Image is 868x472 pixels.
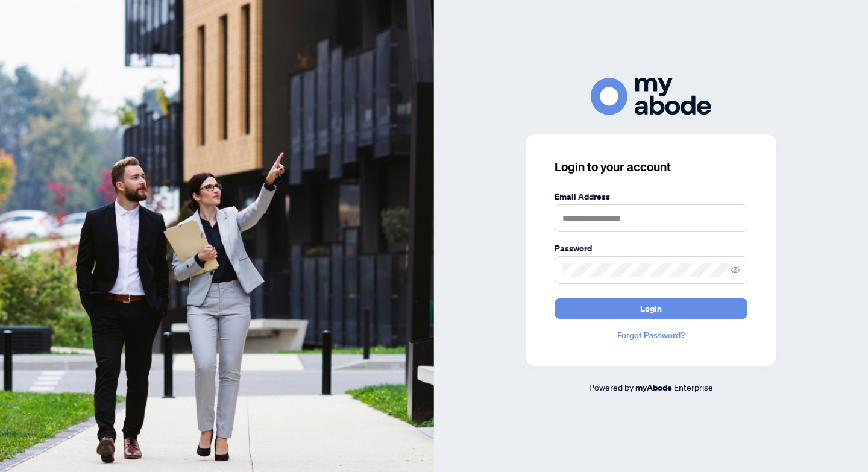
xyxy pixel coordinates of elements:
[635,381,672,394] a: myAbode
[589,382,634,392] span: Powered by
[555,242,747,255] label: Password
[731,266,740,274] span: eye-invisible
[555,159,747,175] h3: Login to your account
[555,298,747,319] button: Login
[640,299,662,318] span: Login
[555,329,747,342] a: Forgot Password?
[591,78,711,115] img: ma-logo
[674,382,713,392] span: Enterprise
[555,190,747,203] label: Email Address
